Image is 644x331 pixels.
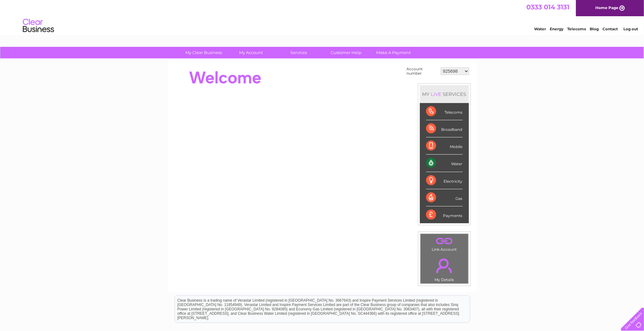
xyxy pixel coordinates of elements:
div: Payments [426,206,463,223]
a: Energy [550,27,563,31]
a: My Clear Business [178,47,229,58]
td: Account number [405,65,439,77]
a: 0333 014 3131 [526,3,569,11]
div: Telecoms [426,103,463,120]
div: Water [426,155,463,172]
a: Telecoms [567,27,586,31]
a: . [422,255,467,277]
div: Electricity [426,172,463,189]
a: Water [534,27,546,31]
div: LIVE [430,91,443,97]
a: . [422,235,467,246]
a: Services [273,47,324,58]
a: Blog [590,27,599,31]
div: MY SERVICES [420,85,469,103]
div: Gas [426,189,463,206]
a: My Account [225,47,277,58]
a: Customer Help [320,47,372,58]
div: Clear Business is a trading name of Verastar Limited (registered in [GEOGRAPHIC_DATA] No. 3667643... [175,3,470,30]
div: Broadband [426,120,463,137]
a: Contact [602,27,618,31]
td: My Details [420,253,469,284]
td: Link Account [420,234,469,253]
a: Make A Payment [368,47,419,58]
div: Mobile [426,137,463,155]
a: Log out [623,27,638,31]
img: logo.png [22,16,54,35]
